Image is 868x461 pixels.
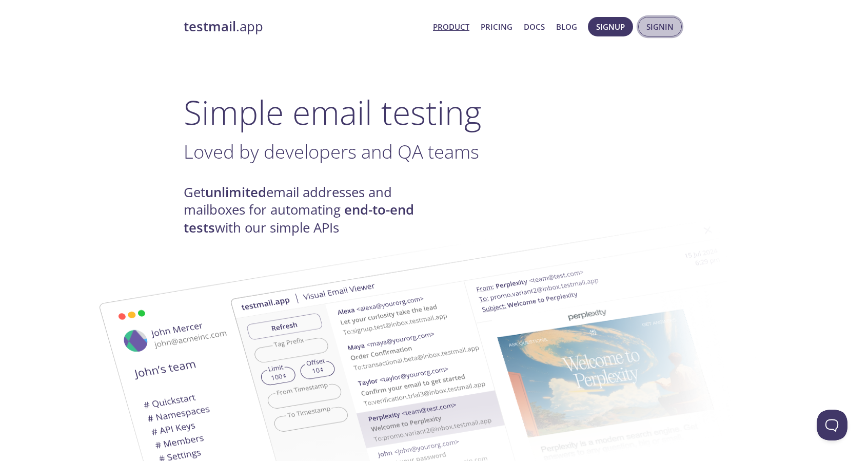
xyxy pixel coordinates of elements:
[596,20,625,33] span: Signup
[817,410,847,440] iframe: Help Scout Beacon - Open
[524,20,545,33] a: Docs
[184,201,414,236] strong: end-to-end tests
[184,92,684,132] h1: Simple email testing
[588,17,633,36] button: Signup
[556,20,577,33] a: Blog
[184,17,236,35] strong: testmail
[646,20,674,33] span: Signin
[184,184,434,237] h4: Get email addresses and mailboxes for automating with our simple APIs
[638,17,682,36] button: Signin
[433,20,469,33] a: Product
[184,139,479,164] span: Loved by developers and QA teams
[481,20,512,33] a: Pricing
[205,183,266,201] strong: unlimited
[184,18,425,35] a: testmail.app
